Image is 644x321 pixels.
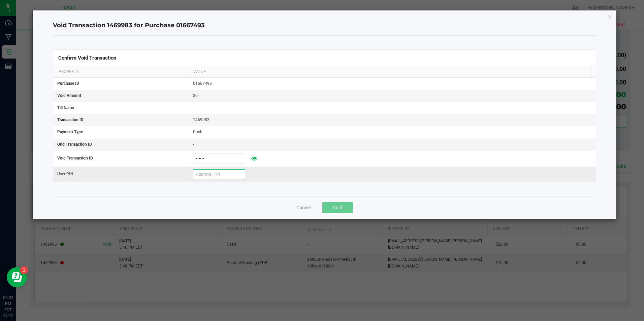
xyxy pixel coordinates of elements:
button: Cancel [296,204,311,211]
input: Void Txn ID [193,153,245,164]
span: Purchase ID [57,81,79,86]
span: 1469983 [193,117,210,122]
span: 01667493 [193,81,212,86]
button: Void [322,202,353,213]
span: Void Transaction ID [57,156,93,160]
span: Cash [193,130,202,134]
span: Property [59,69,78,74]
iframe: Resource center [7,267,27,287]
span: Value [193,69,206,74]
h4: Void Transaction 1469983 for Purchase 01667493 [53,21,596,30]
span: Confirm Void Transaction [58,55,116,61]
span: Void Amount [57,93,81,98]
span: Till Name [57,105,74,110]
span: 20 [193,93,198,98]
span: Payment Type [57,130,83,134]
span: User PIN [57,172,73,176]
span: - [193,142,194,147]
span: Orig Transaction ID [57,142,92,147]
iframe: Resource center unread badge [20,266,28,274]
input: Approval PIN [193,169,245,179]
button: Close [608,12,612,20]
span: - [193,105,194,110]
span: Transaction ID [57,117,84,122]
span: Void [333,205,342,210]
